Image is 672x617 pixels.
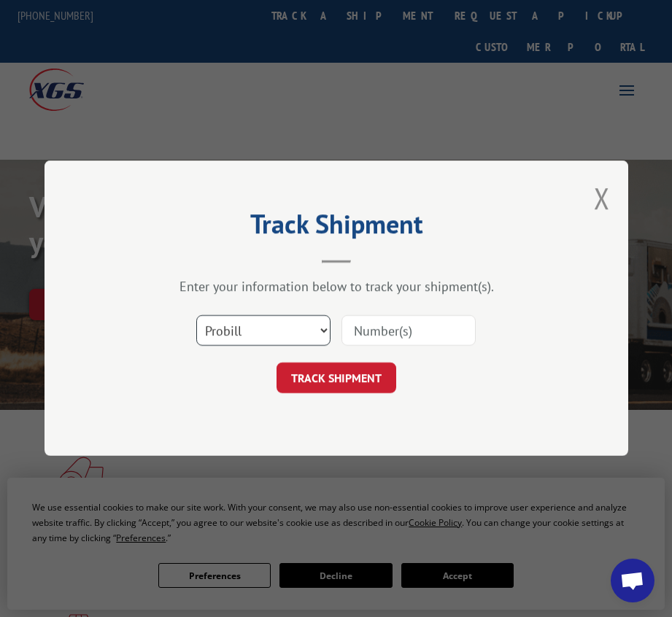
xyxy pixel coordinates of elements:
[117,214,555,241] h2: Track Shipment
[341,316,476,346] input: Number(s)
[594,179,610,217] button: Close modal
[277,363,396,394] button: TRACK SHIPMENT
[117,279,555,295] div: Enter your information below to track your shipment(s).
[611,559,654,602] div: Open chat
